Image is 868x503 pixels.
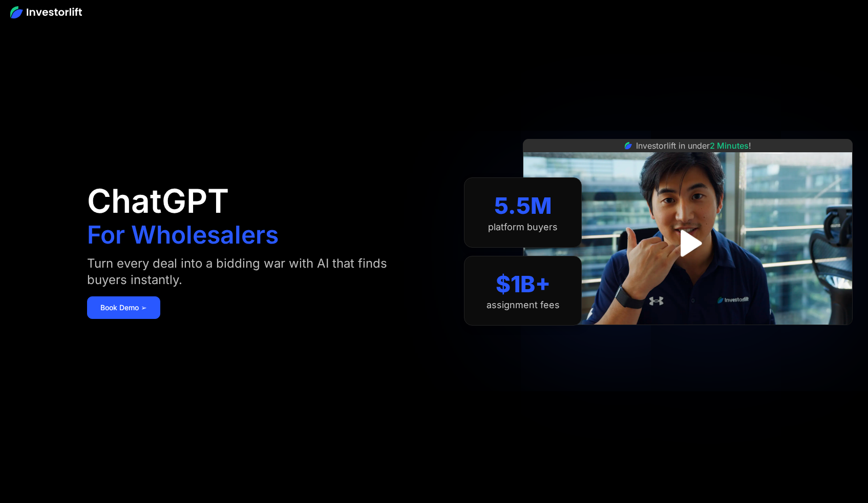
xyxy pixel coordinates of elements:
div: 5.5M [494,192,552,219]
div: assignment fees [486,299,560,311]
div: Turn every deal into a bidding war with AI that finds buyers instantly. [87,255,408,288]
div: platform buyers [488,222,558,233]
span: 2 Minutes [710,140,749,151]
iframe: Customer reviews powered by Trustpilot [611,330,765,343]
h1: ChatGPT [87,185,229,217]
div: $1B+ [496,271,551,298]
a: Book Demo ➢ [87,296,160,319]
a: open lightbox [665,220,711,266]
h1: For Wholesalers [87,223,279,247]
div: Investorlift in under ! [636,139,751,152]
